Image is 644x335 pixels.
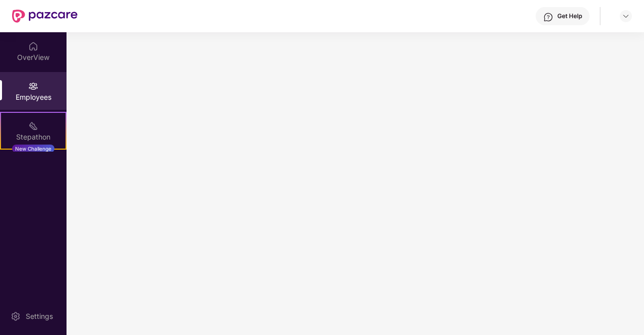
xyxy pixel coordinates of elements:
[28,121,38,131] img: svg+xml;base64,PHN2ZyB4bWxucz0iaHR0cDovL3d3dy53My5vcmcvMjAwMC9zdmciIHdpZHRoPSIyMSIgaGVpZ2h0PSIyMC...
[28,41,38,51] img: svg+xml;base64,PHN2ZyBpZD0iSG9tZSIgeG1sbnM9Imh0dHA6Ly93d3cudzMub3JnLzIwMDAvc3ZnIiB3aWR0aD0iMjAiIG...
[11,311,21,321] img: svg+xml;base64,PHN2ZyBpZD0iU2V0dGluZy0yMHgyMCIgeG1sbnM9Imh0dHA6Ly93d3cudzMub3JnLzIwMDAvc3ZnIiB3aW...
[557,12,582,20] div: Get Help
[543,12,553,22] img: svg+xml;base64,PHN2ZyBpZD0iSGVscC0zMngzMiIgeG1sbnM9Imh0dHA6Ly93d3cudzMub3JnLzIwMDAvc3ZnIiB3aWR0aD...
[622,12,630,20] img: svg+xml;base64,PHN2ZyBpZD0iRHJvcGRvd24tMzJ4MzIiIHhtbG5zPSJodHRwOi8vd3d3LnczLm9yZy8yMDAwL3N2ZyIgd2...
[12,10,78,23] img: New Pazcare Logo
[12,145,54,153] div: New Challenge
[23,311,56,321] div: Settings
[1,132,66,142] div: Stepathon
[28,81,38,91] img: svg+xml;base64,PHN2ZyBpZD0iRW1wbG95ZWVzIiB4bWxucz0iaHR0cDovL3d3dy53My5vcmcvMjAwMC9zdmciIHdpZHRoPS...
